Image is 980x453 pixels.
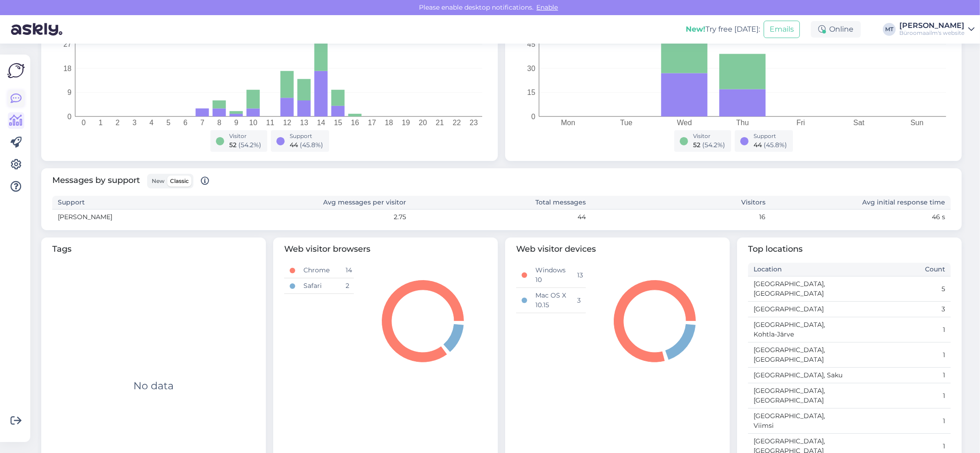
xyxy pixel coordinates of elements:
[686,24,760,35] div: Try free [DATE]:
[754,132,787,140] div: Support
[52,243,255,255] span: Tags
[561,119,575,127] tspan: Mon
[385,119,393,127] tspan: 18
[530,263,572,288] td: Windows 10
[284,243,487,255] span: Web visitor browsers
[849,263,951,276] th: Count
[63,65,72,72] tspan: 18
[811,21,861,38] div: Online
[298,263,340,278] td: Chrome
[249,119,258,127] tspan: 10
[849,368,951,383] td: 1
[82,119,86,127] tspan: 0
[764,21,800,38] button: Emails
[99,119,103,127] tspan: 1
[436,119,444,127] tspan: 21
[748,302,849,317] td: [GEOGRAPHIC_DATA]
[470,119,478,127] tspan: 23
[748,343,849,368] td: [GEOGRAPHIC_DATA], [GEOGRAPHIC_DATA]
[67,88,72,96] tspan: 9
[7,62,25,79] img: Askly Logo
[368,119,376,127] tspan: 17
[52,210,232,225] td: [PERSON_NAME]
[849,276,951,302] td: 5
[694,141,701,149] span: 52
[527,88,535,96] tspan: 15
[748,317,849,343] td: [GEOGRAPHIC_DATA], Kohtla-Järve
[516,243,719,255] span: Web visitor devices
[748,383,849,409] td: [GEOGRAPHIC_DATA], [GEOGRAPHIC_DATA]
[572,263,586,288] td: 13
[736,119,749,127] tspan: Thu
[132,119,137,127] tspan: 3
[412,210,591,225] td: 44
[200,119,204,127] tspan: 7
[899,22,964,29] div: [PERSON_NAME]
[152,177,165,184] span: New
[703,141,726,149] span: ( 54.2 %)
[530,288,572,313] td: Mac OS X 10.15
[771,196,951,210] th: Avg initial response time
[300,119,308,127] tspan: 13
[290,141,298,149] span: 44
[764,141,787,149] span: ( 45.8 %)
[170,177,189,184] span: Classic
[116,119,120,127] tspan: 2
[853,119,865,127] tspan: Sat
[748,409,849,434] td: [GEOGRAPHIC_DATA], Viimsi
[166,119,171,127] tspan: 5
[534,3,561,11] span: Enable
[230,132,262,140] div: Visitor
[754,141,762,149] span: 44
[572,288,586,313] td: 3
[183,119,187,127] tspan: 6
[849,383,951,409] td: 1
[849,343,951,368] td: 1
[340,263,354,278] td: 14
[620,119,633,127] tspan: Tue
[771,210,951,225] td: 46 s
[63,40,72,48] tspan: 27
[239,141,262,149] span: ( 54.2 %)
[527,65,535,72] tspan: 30
[340,278,354,294] td: 2
[899,22,974,37] a: [PERSON_NAME]Büroomaailm's website
[591,196,771,210] th: Visitors
[883,23,896,36] div: MT
[677,119,692,127] tspan: Wed
[748,368,849,383] td: [GEOGRAPHIC_DATA], Saku
[849,409,951,434] td: 1
[419,119,427,127] tspan: 20
[149,119,154,127] tspan: 4
[234,119,238,127] tspan: 9
[748,276,849,302] td: [GEOGRAPHIC_DATA], [GEOGRAPHIC_DATA]
[402,119,410,127] tspan: 19
[591,210,771,225] td: 16
[531,113,535,121] tspan: 0
[300,141,324,149] span: ( 45.8 %)
[694,132,726,140] div: Visitor
[52,196,232,210] th: Support
[283,119,292,127] tspan: 12
[849,302,951,317] td: 3
[317,119,325,127] tspan: 14
[52,174,209,188] span: Messages by support
[230,141,237,149] span: 52
[910,119,923,127] tspan: Sun
[412,196,591,210] th: Total messages
[232,210,412,225] td: 2.75
[527,40,535,48] tspan: 45
[266,119,275,127] tspan: 11
[748,263,849,276] th: Location
[849,317,951,343] td: 1
[334,119,342,127] tspan: 15
[217,119,221,127] tspan: 8
[67,113,72,121] tspan: 0
[686,25,705,33] b: New!
[453,119,461,127] tspan: 22
[797,119,805,127] tspan: Fri
[899,29,964,37] div: Büroomaailm's website
[351,119,359,127] tspan: 16
[748,243,951,255] span: Top locations
[133,378,174,393] div: No data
